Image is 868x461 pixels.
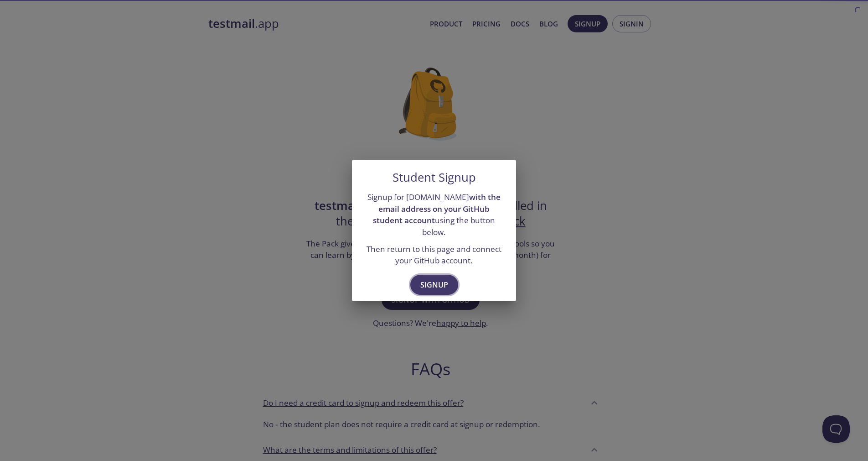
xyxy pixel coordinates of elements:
[410,275,458,295] button: Signup
[363,243,505,267] p: Then return to this page and connect your GitHub account.
[363,191,505,238] p: Signup for [DOMAIN_NAME] using the button below.
[420,278,448,291] span: Signup
[373,192,501,225] strong: with the email address on your GitHub student account
[393,171,476,184] h5: Student Signup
